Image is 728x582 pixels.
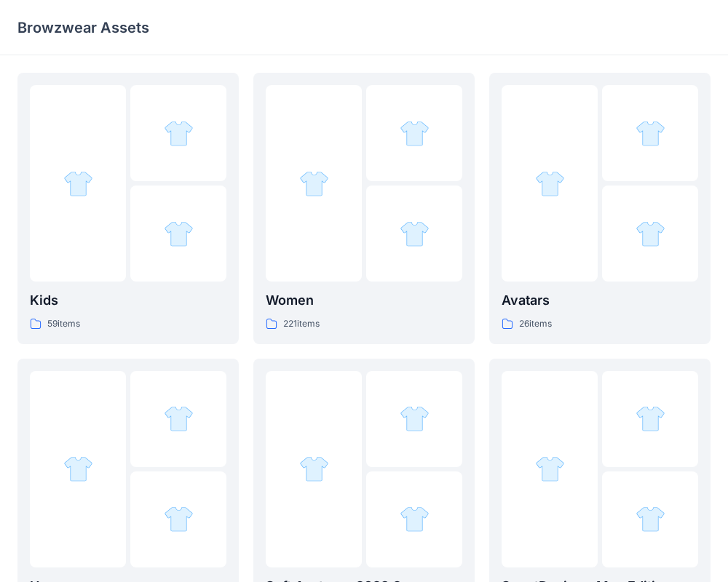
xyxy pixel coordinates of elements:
[17,17,149,38] p: Browzwear Assets
[253,73,475,344] a: folder 1folder 2folder 3Women221items
[636,504,665,534] img: folder 3
[636,219,665,249] img: folder 3
[47,316,80,332] p: 59 items
[400,219,430,249] img: folder 3
[502,290,698,311] p: Avatars
[17,73,239,344] a: folder 1folder 2folder 3Kids59items
[535,454,565,484] img: folder 1
[164,404,194,434] img: folder 2
[266,290,462,311] p: Women
[400,119,430,148] img: folder 2
[535,169,565,199] img: folder 1
[30,290,226,311] p: Kids
[489,73,711,344] a: folder 1folder 2folder 3Avatars26items
[283,316,320,332] p: 221 items
[400,504,430,534] img: folder 3
[299,169,329,199] img: folder 1
[164,504,194,534] img: folder 3
[164,119,194,148] img: folder 2
[299,454,329,484] img: folder 1
[63,454,93,484] img: folder 1
[400,404,430,434] img: folder 2
[636,404,665,434] img: folder 2
[519,316,552,332] p: 26 items
[63,169,93,199] img: folder 1
[164,219,194,249] img: folder 3
[636,119,665,148] img: folder 2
